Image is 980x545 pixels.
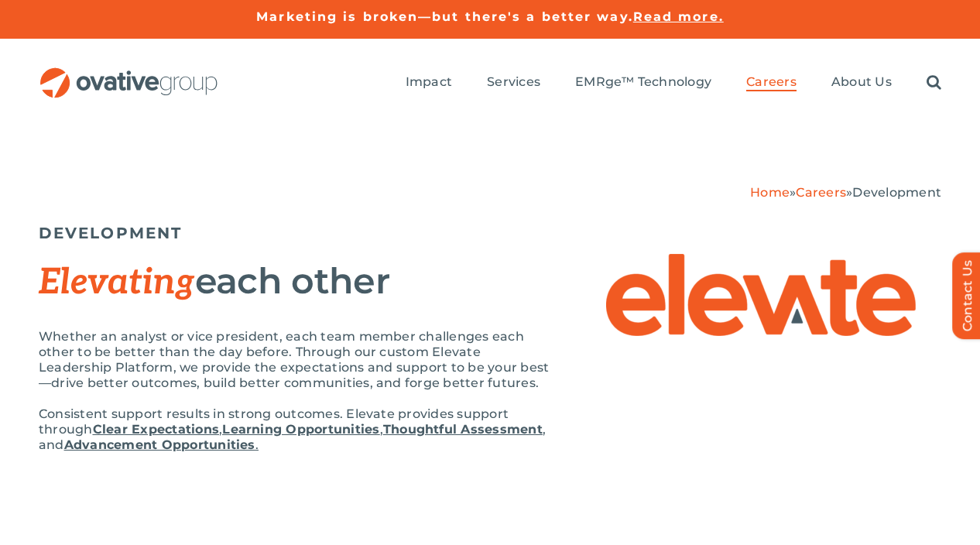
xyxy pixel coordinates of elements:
a: OG_Full_horizontal_RGB [39,66,219,81]
a: Services [487,74,540,91]
span: » » [750,185,941,200]
h5: DEVELOPMENT [39,224,941,242]
a: Advancement Opportunities. [64,437,259,452]
strong: Advancement Opportunities [64,437,255,452]
span: , [219,422,222,437]
a: Marketing is broken—but there's a better way. [256,9,633,24]
a: Thoughtful Assessment [383,422,543,437]
span: , and [39,422,546,452]
a: Home [750,185,790,200]
a: Search [927,74,941,91]
span: About Us [831,74,892,90]
img: Elevate – Elevate Logo [606,254,916,336]
a: EMRge™ Technology [575,74,711,91]
span: Impact [406,74,452,90]
p: Consistent support results in strong outcomes. Elevate provides support through [39,406,550,453]
nav: Menu [406,58,941,108]
a: Learning Opportunities [222,422,379,437]
span: EMRge™ Technology [575,74,711,90]
a: About Us [831,74,892,91]
span: Elevating [39,261,195,304]
a: Impact [406,74,452,91]
a: Read more. [633,9,724,24]
span: Careers [746,74,797,90]
span: , [380,422,383,437]
a: Clear Expectations [93,422,219,437]
h2: each other [39,262,550,302]
span: Development [852,185,941,200]
p: Whether an analyst or vice president, each team member challenges each other to be better than th... [39,329,550,391]
a: Careers [746,74,797,91]
span: Services [487,74,540,90]
a: Careers [796,185,846,200]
